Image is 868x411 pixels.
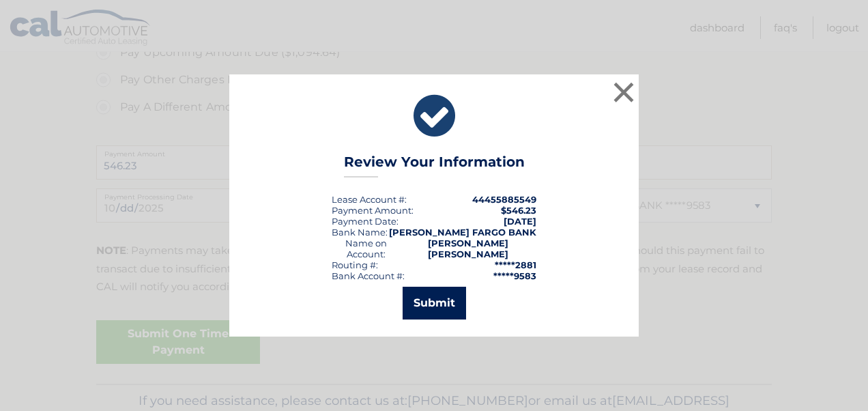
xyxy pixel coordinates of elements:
[472,194,536,205] strong: 44455885549
[332,194,407,205] div: Lease Account #:
[389,227,536,238] strong: [PERSON_NAME] FARGO BANK
[610,79,637,106] button: ×
[332,216,399,227] div: :
[344,154,525,178] h3: Review Your Information
[501,205,536,216] span: $546.23
[403,287,466,320] button: Submit
[332,205,414,216] div: Payment Amount:
[332,216,396,227] span: Payment Date
[332,270,405,281] div: Bank Account #:
[332,259,378,270] div: Routing #:
[504,216,536,227] span: [DATE]
[428,238,508,259] strong: [PERSON_NAME] [PERSON_NAME]
[332,227,388,238] div: Bank Name:
[332,238,401,259] div: Name on Account:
